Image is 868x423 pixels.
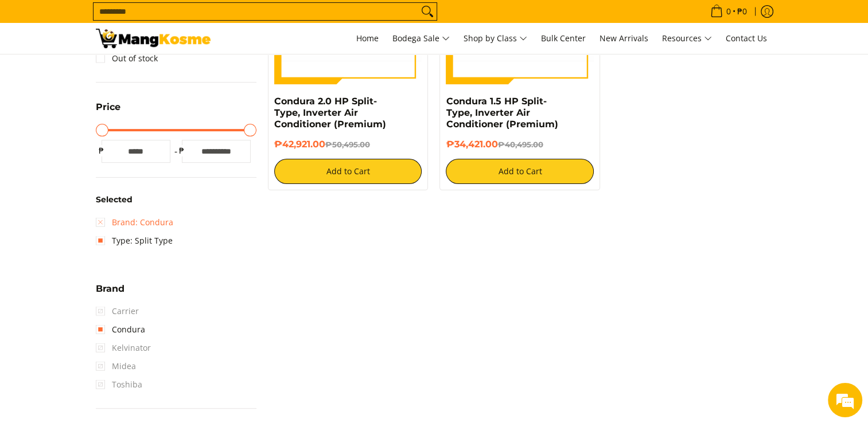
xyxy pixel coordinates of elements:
[96,232,173,250] a: Type: Split Type
[594,23,654,54] a: New Arrivals
[446,139,594,150] h6: ₱34,421.00
[96,195,256,205] h6: Selected
[274,159,422,184] button: Add to Cart
[96,49,158,68] a: Out of stock
[60,64,193,79] div: Chat with us now
[446,96,558,130] a: Condura 1.5 HP Split-Type, Inverter Air Conditioner (Premium)
[720,23,773,54] a: Contact Us
[541,33,586,44] span: Bulk Center
[96,357,136,375] span: Midea
[351,23,384,54] a: Home
[325,140,370,149] del: ₱50,495.00
[497,140,543,149] del: ₱40,495.00
[535,23,591,54] a: Bulk Center
[464,32,527,46] span: Shop by Class
[96,284,124,302] summary: Open
[67,134,158,250] span: We're online!
[96,339,151,357] span: Kelvinator
[725,7,733,15] span: 0
[392,32,450,46] span: Bodega Sale
[356,33,379,44] span: Home
[418,3,437,20] button: Search
[96,213,173,232] a: Brand: Condura
[96,284,124,293] span: Brand
[656,23,718,54] a: Resources
[96,103,120,112] span: Price
[96,103,120,120] summary: Open
[96,375,142,394] span: Toshiba
[735,7,749,15] span: ₱0
[458,23,533,54] a: Shop by Class
[176,145,188,156] span: ₱
[222,23,773,54] nav: Main Menu
[96,29,211,48] img: Bodega Sale Aircon l Mang Kosme: Home Appliances Warehouse Sale Split Type
[600,33,648,44] span: New Arrivals
[707,5,750,18] span: •
[188,6,216,33] div: Minimize live chat window
[446,159,594,184] button: Add to Cart
[274,139,422,150] h6: ₱42,921.00
[96,145,107,156] span: ₱
[387,23,456,54] a: Bodega Sale
[726,33,767,44] span: Contact Us
[6,292,219,332] textarea: Type your message and hit 'Enter'
[96,320,145,339] a: Condura
[274,96,386,130] a: Condura 2.0 HP Split-Type, Inverter Air Conditioner (Premium)
[96,302,139,320] span: Carrier
[662,32,712,46] span: Resources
